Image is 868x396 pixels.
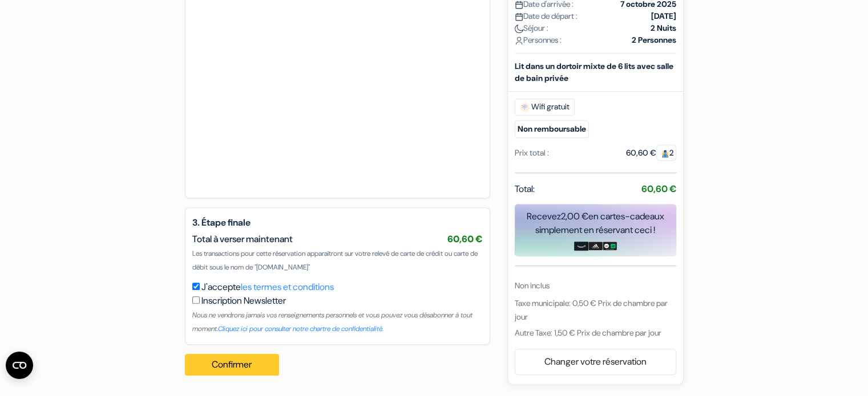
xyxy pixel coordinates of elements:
[515,25,523,33] img: moon.svg
[515,328,661,338] span: Autre Taxe: 1,50 € Prix de chambre par jour
[632,34,676,46] strong: 2 Personnes
[651,10,676,22] strong: [DATE]
[515,351,676,373] a: Changer votre réservation
[192,217,483,228] h5: 3. Étape finale
[241,281,334,293] a: les termes et conditions
[515,99,575,116] span: Wifi gratuit
[515,147,549,159] div: Prix total :
[515,22,548,34] span: Séjour :
[447,233,483,245] span: 60,60 €
[626,147,676,159] div: 60,60 €
[603,242,617,251] img: uber-uber-eats-card.png
[515,10,578,22] span: Date de départ :
[656,145,676,161] span: 2
[561,210,588,222] span: 2,00 €
[515,120,589,138] small: Non remboursable
[515,34,562,46] span: Personnes :
[515,298,668,322] span: Taxe municipale: 0,50 € Prix de chambre par jour
[661,149,669,158] img: guest.svg
[520,103,529,112] img: free_wifi.svg
[515,280,676,292] div: Non inclus
[185,354,280,375] button: Confirmer
[574,242,588,251] img: amazon-card-no-text.png
[515,1,523,9] img: calendar.svg
[201,280,334,294] label: J'accepte
[515,61,673,83] b: Lit dans un dortoir mixte de 6 lits avec salle de bain privée
[192,249,478,272] span: Les transactions pour cette réservation apparaîtront sur votre relevé de carte de crédit ou carte...
[515,210,676,237] div: Recevez en cartes-cadeaux simplement en réservant ceci !
[218,324,383,333] a: Cliquez ici pour consulter notre chartre de confidentialité.
[201,294,286,308] label: Inscription Newsletter
[192,233,293,245] span: Total à verser maintenant
[515,36,523,45] img: user_icon.svg
[6,352,33,379] button: Ouvrir le widget CMP
[641,183,676,195] strong: 60,60 €
[651,22,676,34] strong: 2 Nuits
[204,5,471,177] iframe: Cadre de saisie sécurisé pour le paiement
[515,182,535,196] span: Total:
[515,13,523,21] img: calendar.svg
[192,311,473,333] small: Nous ne vendrons jamais vos renseignements personnels et vous pouvez vous désabonner à tout moment.
[588,242,603,251] img: adidas-card.png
